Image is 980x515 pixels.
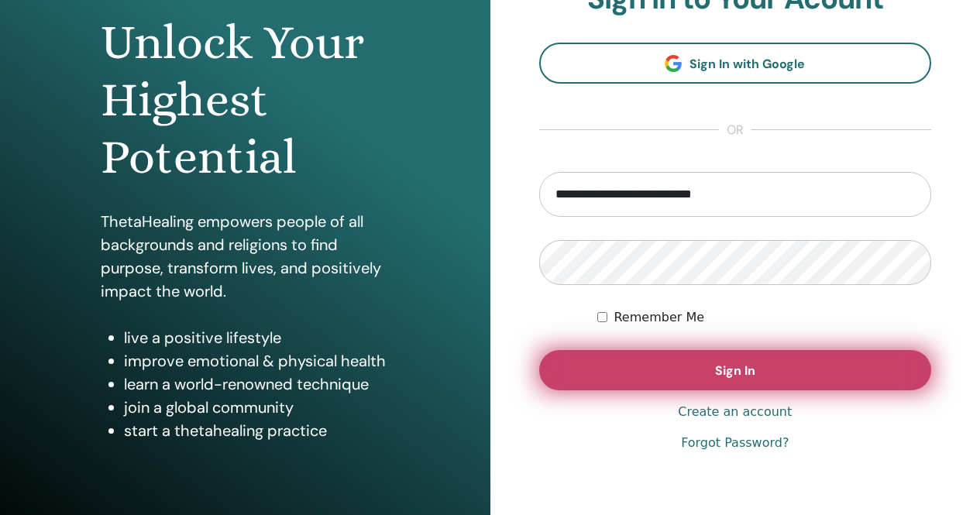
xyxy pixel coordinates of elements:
h1: Unlock Your Highest Potential [101,14,389,187]
span: or [719,121,751,139]
a: Forgot Password? [681,434,789,452]
p: ThetaHealing empowers people of all backgrounds and religions to find purpose, transform lives, a... [101,210,389,303]
a: Sign In with Google [539,43,932,84]
li: improve emotional & physical health [124,349,389,373]
li: live a positive lifestyle [124,326,389,349]
span: Sign In [715,362,755,379]
div: Keep me authenticated indefinitely or until I manually logout [597,308,931,327]
label: Remember Me [614,308,704,327]
li: start a thetahealing practice [124,419,389,442]
li: join a global community [124,396,389,419]
span: Sign In with Google [689,56,805,72]
a: Create an account [678,403,792,421]
button: Sign In [539,350,932,390]
li: learn a world-renowned technique [124,373,389,396]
